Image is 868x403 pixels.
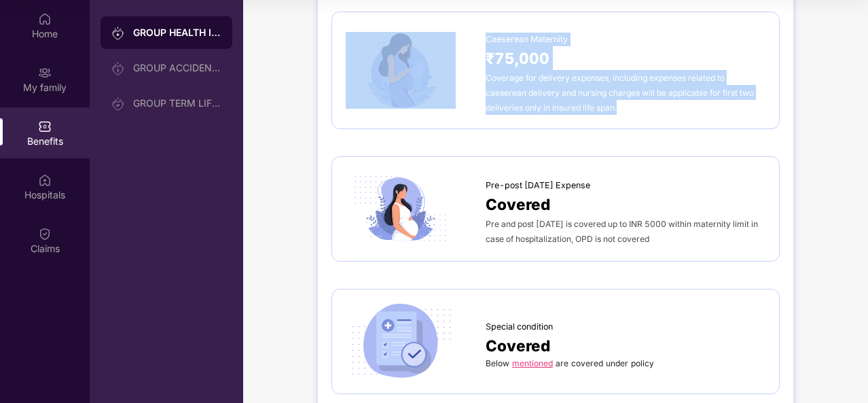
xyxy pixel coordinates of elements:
img: icon [346,303,456,380]
img: svg+xml;base64,PHN2ZyBpZD0iSG9tZSIgeG1sbnM9Imh0dHA6Ly93d3cudzMub3JnLzIwMDAvc3ZnIiB3aWR0aD0iMjAiIG... [38,12,52,26]
img: svg+xml;base64,PHN2ZyB3aWR0aD0iMjAiIGhlaWdodD0iMjAiIHZpZXdCb3g9IjAgMCAyMCAyMCIgZmlsbD0ibm9uZSIgeG... [111,97,125,111]
img: svg+xml;base64,PHN2ZyBpZD0iQmVuZWZpdHMiIHhtbG5zPSJodHRwOi8vd3d3LnczLm9yZy8yMDAwL3N2ZyIgd2lkdGg9Ij... [38,120,52,133]
img: svg+xml;base64,PHN2ZyBpZD0iQ2xhaW0iIHhtbG5zPSJodHRwOi8vd3d3LnczLm9yZy8yMDAwL3N2ZyIgd2lkdGg9IjIwIi... [38,227,52,241]
img: icon [346,32,456,109]
div: GROUP TERM LIFE INSURANCE [133,98,221,109]
div: GROUP ACCIDENTAL INSURANCE [133,63,221,73]
div: GROUP HEALTH INSURANCE [133,26,221,39]
img: svg+xml;base64,PHN2ZyB3aWR0aD0iMjAiIGhlaWdodD0iMjAiIHZpZXdCb3g9IjAgMCAyMCAyMCIgZmlsbD0ibm9uZSIgeG... [111,27,125,40]
span: Special condition [486,320,553,334]
img: icon [346,171,456,247]
span: under [606,358,628,368]
span: Below [486,358,509,368]
span: Caeserean Maternity [486,33,568,46]
img: svg+xml;base64,PHN2ZyB3aWR0aD0iMjAiIGhlaWdodD0iMjAiIHZpZXdCb3g9IjAgMCAyMCAyMCIgZmlsbD0ibm9uZSIgeG... [38,66,52,80]
span: Pre-post [DATE] Expense [486,179,590,192]
span: Coverage for delivery expenses, including expenses related to caeserean delivery and nursing char... [486,73,754,113]
span: Pre and post [DATE] is covered up to INR 5000 within maternity limit in case of hospitalization, ... [486,219,758,244]
span: Covered [486,192,550,216]
span: policy [631,358,654,368]
img: svg+xml;base64,PHN2ZyBpZD0iSG9zcGl0YWxzIiB4bWxucz0iaHR0cDovL3d3dy53My5vcmcvMjAwMC9zdmciIHdpZHRoPS... [38,173,52,187]
span: are [556,358,568,368]
span: ₹75,000 [486,46,549,70]
span: Covered [486,334,550,357]
span: covered [571,358,603,368]
a: mentioned [512,358,553,368]
img: svg+xml;base64,PHN2ZyB3aWR0aD0iMjAiIGhlaWdodD0iMjAiIHZpZXdCb3g9IjAgMCAyMCAyMCIgZmlsbD0ibm9uZSIgeG... [111,62,125,75]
